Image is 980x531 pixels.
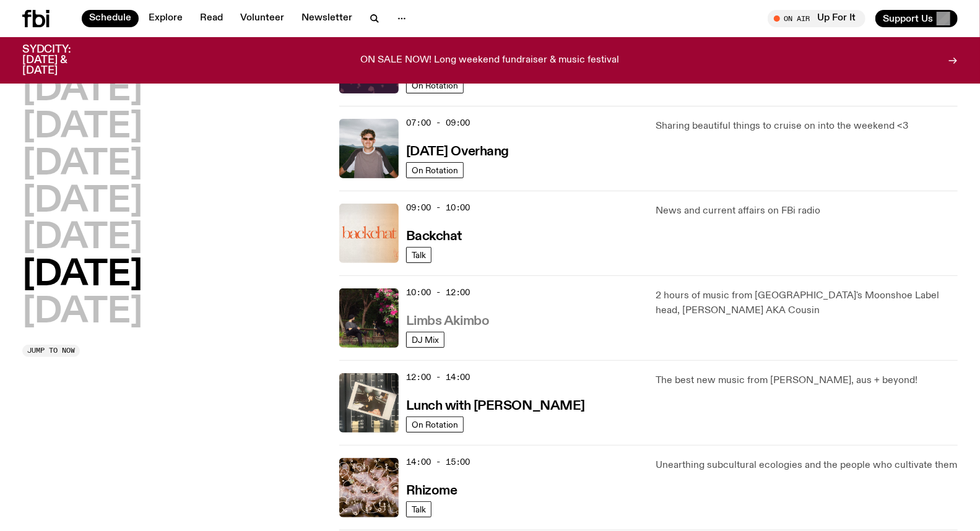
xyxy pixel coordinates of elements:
[406,230,462,243] h3: Backchat
[406,400,585,413] h3: Lunch with [PERSON_NAME]
[406,313,490,328] a: Limbs Akimbo
[656,373,958,388] p: The best new music from [PERSON_NAME], aus + beyond!
[412,504,426,514] span: Talk
[22,73,142,108] button: [DATE]
[412,335,439,344] span: DJ Mix
[22,258,142,293] button: [DATE]
[406,485,457,498] h3: Rhizome
[22,147,142,182] button: [DATE]
[656,204,958,218] p: News and current affairs on FBi radio
[22,221,142,256] button: [DATE]
[406,315,490,328] h3: Limbs Akimbo
[875,10,958,27] button: Support Us
[406,371,470,383] span: 12:00 - 14:00
[22,184,142,219] button: [DATE]
[339,288,399,348] img: Jackson sits at an outdoor table, legs crossed and gazing at a black and brown dog also sitting a...
[294,10,360,27] a: Newsletter
[406,332,444,348] a: DJ Mix
[883,13,933,24] span: Support Us
[361,55,620,66] p: ON SALE NOW! Long weekend fundraiser & music festival
[656,288,958,318] p: 2 hours of music from [GEOGRAPHIC_DATA]'s Moonshoe Label head, [PERSON_NAME] AKA Cousin
[406,456,470,468] span: 14:00 - 15:00
[406,482,457,498] a: Rhizome
[22,45,102,76] h3: SYDCITY: [DATE] & [DATE]
[412,165,458,175] span: On Rotation
[82,10,139,27] a: Schedule
[22,345,80,357] button: Jump to now
[406,143,509,158] a: [DATE] Overhang
[406,287,470,298] span: 10:00 - 12:00
[233,10,292,27] a: Volunteer
[406,162,464,178] a: On Rotation
[141,10,190,27] a: Explore
[406,228,462,243] a: Backchat
[22,295,142,330] button: [DATE]
[339,119,399,178] img: Harrie Hastings stands in front of cloud-covered sky and rolling hills. He's wearing sunglasses a...
[406,145,509,158] h3: [DATE] Overhang
[656,458,958,473] p: Unearthing subcultural ecologies and the people who cultivate them
[406,397,585,413] a: Lunch with [PERSON_NAME]
[406,247,431,263] a: Talk
[339,373,399,433] img: A polaroid of Ella Avni in the studio on top of the mixer which is also located in the studio.
[656,119,958,134] p: Sharing beautiful things to cruise on into the weekend <3
[406,417,464,433] a: On Rotation
[406,202,470,214] span: 09:00 - 10:00
[412,420,458,429] span: On Rotation
[406,77,464,93] a: On Rotation
[22,110,142,145] button: [DATE]
[412,250,426,259] span: Talk
[339,458,399,517] img: A close up picture of a bunch of ginger roots. Yellow squiggles with arrows, hearts and dots are ...
[406,117,470,129] span: 07:00 - 09:00
[768,10,865,27] button: On AirUp For It
[406,501,431,517] a: Talk
[27,347,75,354] span: Jump to now
[193,10,230,27] a: Read
[412,80,458,90] span: On Rotation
